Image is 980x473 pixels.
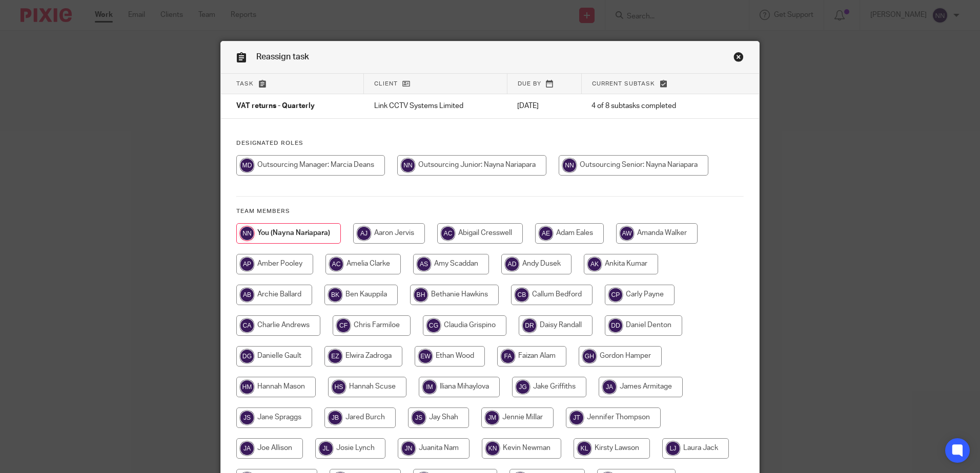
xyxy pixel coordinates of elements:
[581,94,719,119] td: 4 of 8 subtasks completed
[592,81,655,87] span: Current subtask
[374,101,497,111] p: Link CCTV Systems Limited
[518,81,541,87] span: Due by
[374,81,398,87] span: Client
[517,101,571,111] p: [DATE]
[256,53,309,61] span: Reassign task
[236,81,254,87] span: Task
[236,139,744,147] h4: Designated Roles
[236,103,315,110] span: VAT returns - Quarterly
[236,207,744,216] h4: Team members
[733,52,744,66] a: Close this dialog window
